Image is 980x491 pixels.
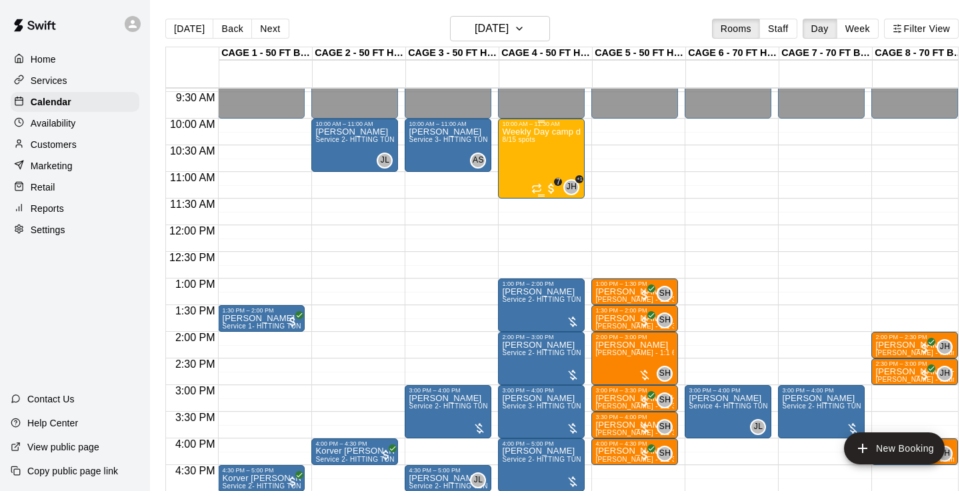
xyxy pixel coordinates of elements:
[659,314,671,327] span: SH
[531,183,542,194] span: Recurring event
[475,153,486,169] span: Allie Skaggs
[11,71,139,91] div: Services
[502,136,535,143] span: 8/15 spots filled
[405,385,491,438] div: 3:00 PM – 4:00 PM: Service 2- HITTING TUNNEL RENTAL - 50ft Baseball
[782,402,951,410] span: Service 2- HITTING TUNNEL RENTAL - 50ft Baseball
[595,402,780,410] span: [PERSON_NAME] - 1:1 30 min Baseball Hitting instruction
[172,332,219,343] span: 2:00 PM
[167,145,219,157] span: 10:30 AM
[778,385,865,438] div: 3:00 PM – 4:00 PM: Service 2- HITTING TUNNEL RENTAL - 50ft Baseball
[659,447,671,460] span: SH
[11,199,139,219] a: Reports
[172,412,219,423] span: 3:30 PM
[595,280,674,287] div: 1:00 PM – 1:30 PM
[595,387,674,394] div: 3:00 PM – 3:30 PM
[173,92,219,103] span: 9:30 AM
[659,367,671,380] span: SH
[27,392,75,406] p: Contact Us
[657,392,673,408] div: Scott Hairston
[11,92,139,112] a: Calendar
[172,385,219,396] span: 3:00 PM
[662,392,673,408] span: Scott Hairston
[779,47,873,60] div: CAGE 7 - 70 FT BB (w/ pitching mound)
[638,288,651,302] span: All customers have paid
[662,419,673,435] span: Scott Hairston
[591,385,678,412] div: 3:00 PM – 3:30 PM: Rhett Halls
[27,464,118,478] p: Copy public page link
[593,47,686,60] div: CAGE 5 - 50 FT HYBRID SB/BB
[11,156,139,176] a: Marketing
[595,440,674,447] div: 4:00 PM – 4:30 PM
[167,119,219,130] span: 10:00 AM
[222,482,391,490] span: Service 2- HITTING TUNNEL RENTAL - 50ft Baseball
[405,119,491,172] div: 10:00 AM – 11:00 AM: Allie Lesson
[940,367,950,380] span: JH
[450,16,550,41] button: [DATE]
[873,47,966,60] div: CAGE 8 - 70 FT BB (w/ pitching mound)
[569,179,579,195] span: John Havird & 1 other
[595,349,780,356] span: [PERSON_NAME] - 1:1 60 min Baseball Hitting instruction
[638,395,651,408] span: All customers have paid
[662,446,673,462] span: Scott Hairston
[379,448,393,462] span: All customers have paid
[502,280,581,287] div: 1:00 PM – 2:00 PM
[27,416,78,430] p: Help Center
[165,19,213,39] button: [DATE]
[286,475,299,488] span: All customers have paid
[172,465,219,476] span: 4:30 PM
[475,472,486,488] span: Josh Lusby
[31,74,67,87] p: Services
[473,154,484,167] span: AS
[222,322,467,330] span: Service 1- HITTING TUNNEL RENTAL - 50ft Baseball w/ Auto/Manual Feeder
[218,305,305,332] div: 1:30 PM – 2:00 PM: Mykah Vizinau
[659,394,671,407] span: SH
[567,181,577,194] span: JH
[498,385,585,438] div: 3:00 PM – 4:00 PM: Service 3- HITTING TUNNEL RENTAL - 50ft Softball
[563,179,579,195] div: John Havird
[172,438,219,450] span: 4:00 PM
[470,472,486,488] div: Josh Lusby
[595,322,780,330] span: [PERSON_NAME] - 1:1 30 min Baseball Hitting instruction
[750,419,766,435] div: Josh Lusby
[502,402,668,410] span: Service 3- HITTING TUNNEL RENTAL - 50ft Softball
[31,117,76,130] p: Availability
[575,175,583,183] span: +1
[554,178,562,186] span: 7
[595,456,780,463] span: [PERSON_NAME] - 1:1 30 min Baseball Hitting instruction
[595,414,674,420] div: 3:30 PM – 4:00 PM
[755,419,766,435] span: Josh Lusby
[844,432,945,464] button: add
[31,53,56,66] p: Home
[499,47,593,60] div: CAGE 4 - 50 FT HYBRID BB/SB
[498,278,585,332] div: 1:00 PM – 2:00 PM: Service 2- HITTING TUNNEL RENTAL - 50ft Baseball
[474,474,483,487] span: JL
[782,387,861,394] div: 3:00 PM – 4:00 PM
[377,153,393,169] div: Josh Lusby
[686,47,779,60] div: CAGE 6 - 70 FT HIT TRAX
[659,287,671,300] span: SH
[31,138,77,151] p: Customers
[31,95,71,109] p: Calendar
[11,135,139,155] a: Customers
[409,467,487,474] div: 4:30 PM – 5:00 PM
[409,482,578,490] span: Service 2- HITTING TUNNEL RENTAL - 50ft Baseball
[167,172,219,183] span: 11:00 AM
[884,19,959,39] button: Filter View
[213,19,252,39] button: Back
[545,182,558,195] span: 7 / 8 customers have paid
[409,387,487,394] div: 3:00 PM – 4:00 PM
[662,366,673,382] span: Scott Hairston
[502,440,581,447] div: 4:00 PM – 5:00 PM
[502,387,581,394] div: 3:00 PM – 4:00 PM
[689,402,858,410] span: Service 4- HITTING TUNNEL RENTAL - 70ft Baseball
[502,334,581,340] div: 2:00 PM – 3:00 PM
[937,339,953,355] div: John Havird
[759,19,797,39] button: Staff
[11,49,139,69] a: Home
[657,312,673,328] div: Scott Hairston
[315,121,394,127] div: 10:00 AM – 11:00 AM
[754,420,763,434] span: JL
